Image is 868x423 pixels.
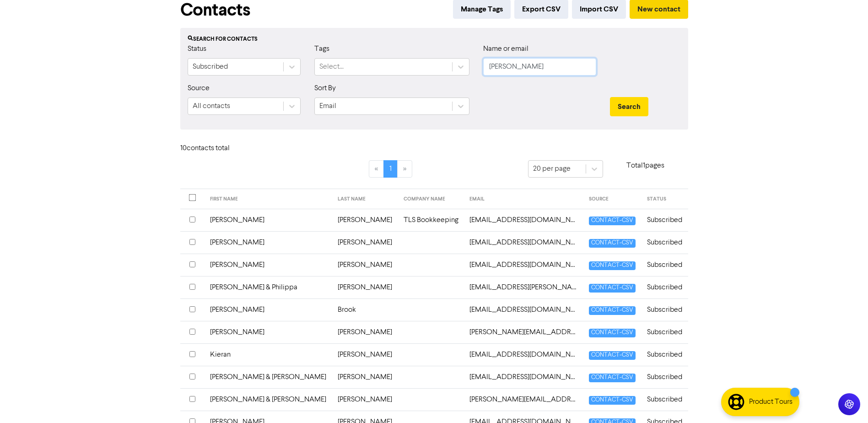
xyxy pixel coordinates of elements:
label: Status [188,43,206,54]
td: Subscribed [642,388,688,411]
h6: 10 contact s total [180,144,253,153]
td: [PERSON_NAME] & [PERSON_NAME] [205,366,332,388]
td: [PERSON_NAME] [332,388,398,411]
td: Subscribed [642,298,688,321]
th: FIRST NAME [205,189,332,209]
td: [PERSON_NAME] [332,209,398,231]
td: [PERSON_NAME] [332,321,398,343]
div: Select... [319,61,344,72]
th: SOURCE [583,189,642,209]
td: Subscribed [642,231,688,254]
td: [PERSON_NAME] [205,209,332,231]
span: CONTACT-CSV [589,239,636,248]
td: [PERSON_NAME] [332,366,398,388]
td: [PERSON_NAME] [332,343,398,366]
td: juliem208@yahoo.com.au [464,254,583,276]
td: [PERSON_NAME] & Philippa [205,276,332,298]
td: [PERSON_NAME] [205,298,332,321]
td: [PERSON_NAME] & [PERSON_NAME] [205,388,332,411]
td: [PERSON_NAME] [205,321,332,343]
td: [PERSON_NAME] [332,231,398,254]
div: All contacts [193,101,230,112]
td: Subscribed [642,254,688,276]
label: Name or email [483,43,528,54]
td: scott.wilkins@mail.com [464,388,583,411]
span: CONTACT-CSV [589,217,636,225]
th: EMAIL [464,189,583,209]
div: Email [319,101,336,112]
label: Source [188,83,210,94]
td: Subscribed [642,366,688,388]
th: COMPANY NAME [398,189,464,209]
p: Total 1 pages [603,160,688,171]
span: CONTACT-CSV [589,284,636,293]
td: admin@tlsbookkeeping.com.au [464,209,583,231]
label: Sort By [314,83,336,94]
div: Subscribed [193,61,228,72]
div: Search for contacts [188,35,681,43]
td: humphrys_s@live.com.au [464,231,583,254]
span: CONTACT-CSV [589,329,636,337]
td: Subscribed [642,276,688,298]
td: [PERSON_NAME] [205,231,332,254]
td: [PERSON_NAME] [205,254,332,276]
td: scottsbay@hotmail.com [464,366,583,388]
td: scott@cableforce.com.au [464,321,583,343]
a: Page 1 is your current page [383,160,398,178]
span: CONTACT-CSV [589,306,636,315]
td: Subscribed [642,343,688,366]
span: CONTACT-CSV [589,396,636,405]
th: LAST NAME [332,189,398,209]
iframe: Chat Widget [822,379,868,423]
td: Kieran [205,343,332,366]
span: CONTACT-CSV [589,374,636,382]
td: sa.atherton@hotmail.com [464,276,583,298]
td: Brook [332,298,398,321]
div: 20 per page [533,163,571,174]
td: Subscribed [642,209,688,231]
td: scottbrooks861@outlook.com [464,298,583,321]
th: STATUS [642,189,688,209]
button: Search [610,97,648,116]
td: scottkieran77@gmail.com [464,343,583,366]
td: Subscribed [642,321,688,343]
td: TLS Bookkeeping [398,209,464,231]
label: Tags [314,43,329,54]
span: CONTACT-CSV [589,261,636,270]
span: CONTACT-CSV [589,351,636,360]
td: [PERSON_NAME] [332,254,398,276]
td: [PERSON_NAME] [332,276,398,298]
